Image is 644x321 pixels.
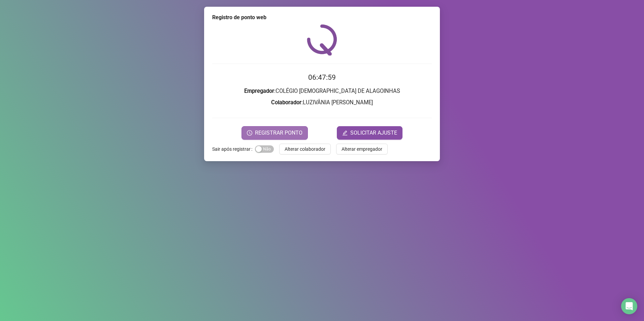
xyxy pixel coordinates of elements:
span: Alterar colaborador [285,145,325,153]
button: REGISTRAR PONTO [241,126,308,140]
img: QRPoint [307,24,337,56]
span: clock-circle [247,130,252,136]
h3: : LUZIVÂNIA [PERSON_NAME] [212,98,432,107]
span: edit [342,130,348,136]
div: Registro de ponto web [212,13,432,22]
button: editSOLICITAR AJUSTE [337,126,402,140]
time: 06:47:59 [308,73,336,81]
button: Alterar empregador [336,144,388,154]
strong: Colaborador [271,99,301,106]
div: Open Intercom Messenger [621,298,637,314]
button: Alterar colaborador [279,144,331,154]
span: SOLICITAR AJUSTE [350,129,397,137]
strong: Empregador [244,88,274,94]
span: REGISTRAR PONTO [255,129,302,137]
label: Sair após registrar [212,144,255,154]
span: Alterar empregador [342,145,382,153]
h3: : COLÉGIO [DEMOGRAPHIC_DATA] DE ALAGOINHAS [212,87,432,96]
